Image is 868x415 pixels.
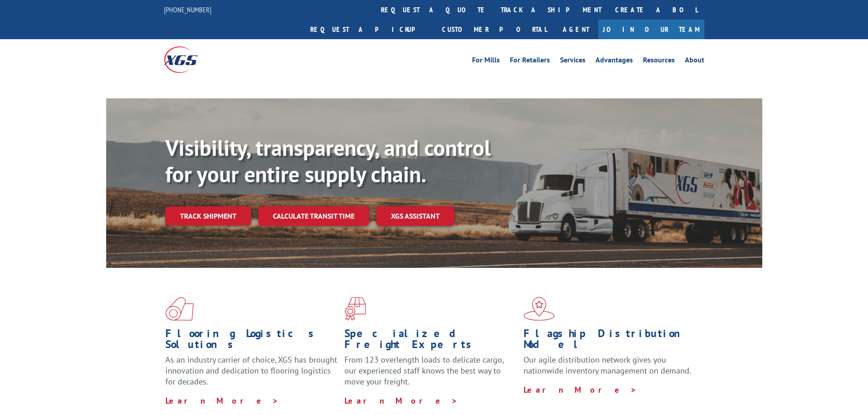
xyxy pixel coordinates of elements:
[165,395,279,406] a: Learn More >
[165,133,491,188] b: Visibility, transparency, and control for your entire supply chain.
[554,20,598,39] a: Agent
[685,56,704,67] a: About
[344,297,366,321] img: xgs-icon-focused-on-flooring-red
[165,354,337,387] span: As an industry carrier of choice, XGS has brought innovation and dedication to flooring logistics...
[510,56,550,67] a: For Retailers
[344,328,517,354] h1: Specialized Freight Experts
[643,56,675,67] a: Resources
[164,5,211,14] a: [PHONE_NUMBER]
[344,354,517,395] p: From 123 overlength loads to delicate cargo, our experienced staff knows the best way to move you...
[524,354,691,376] span: Our agile distribution network gives you nationwide inventory management on demand.
[165,206,251,225] a: Track shipment
[258,206,369,226] a: Calculate transit time
[472,56,500,67] a: For Mills
[165,297,194,321] img: xgs-icon-total-supply-chain-intelligence-red
[376,206,454,226] a: XGS ASSISTANT
[524,328,696,354] h1: Flagship Distribution Model
[524,297,555,321] img: xgs-icon-flagship-distribution-model-red
[596,56,633,67] a: Advantages
[524,384,637,395] a: Learn More >
[303,20,435,39] a: Request a pickup
[165,328,338,354] h1: Flooring Logistics Solutions
[560,56,586,67] a: Services
[435,20,554,39] a: Customer Portal
[598,20,704,39] a: Join Our Team
[344,395,458,406] a: Learn More >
